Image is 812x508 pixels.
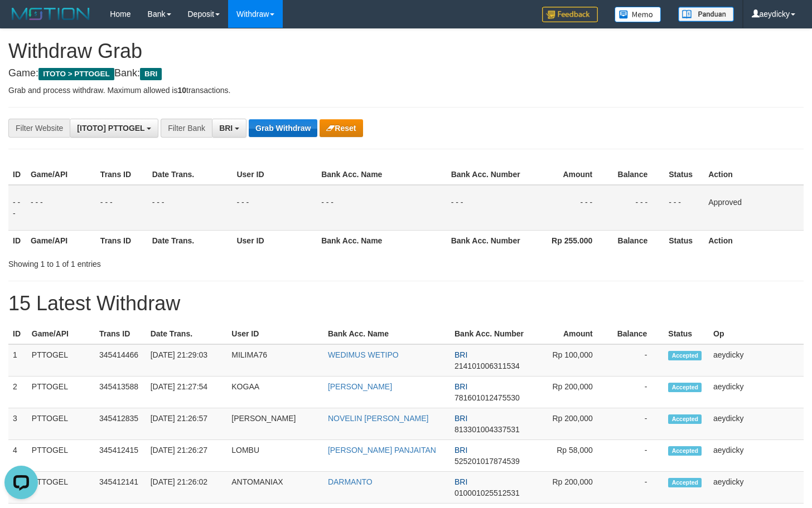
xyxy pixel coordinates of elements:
th: Game/API [26,164,96,185]
img: MOTION_logo.png [8,6,93,22]
td: - - - [447,185,526,231]
td: 345412141 [95,472,146,504]
td: - - - [526,185,609,231]
strong: 10 [177,86,186,95]
button: [ITOTO] PTTOGEL [70,119,158,138]
th: Game/API [27,324,95,344]
button: Grab Withdraw [249,119,317,137]
th: Amount [526,164,609,185]
th: Action [704,230,804,251]
th: Rp 255.000 [526,230,609,251]
span: BRI [455,477,467,486]
td: - [610,472,664,504]
td: 3 [8,408,27,440]
td: - [610,408,664,440]
span: Accepted [668,478,702,487]
th: Date Trans. [148,164,233,185]
td: - [610,440,664,472]
td: - [610,377,664,408]
th: User ID [227,324,323,344]
span: Copy 525201017874539 to clipboard [455,457,520,466]
td: - - - [8,185,26,231]
span: Accepted [668,446,702,456]
span: Accepted [668,351,702,360]
a: WEDIMUS WETIPO [328,350,399,359]
td: [DATE] 21:26:57 [146,408,228,440]
div: Filter Bank [161,119,212,138]
a: DARMANTO [328,477,373,486]
th: Balance [609,230,664,251]
h4: Game: Bank: [8,68,804,79]
th: Bank Acc. Number [450,324,529,344]
th: Bank Acc. Name [323,324,450,344]
td: 345413588 [95,377,146,408]
button: BRI [212,119,246,138]
th: Balance [610,324,664,344]
th: ID [8,324,27,344]
th: Bank Acc. Number [447,230,526,251]
th: Date Trans. [148,230,233,251]
h1: 15 Latest Withdraw [8,292,804,315]
button: Reset [320,119,362,137]
th: Trans ID [96,164,148,185]
td: - - - [664,185,704,231]
th: Bank Acc. Name [317,230,447,251]
span: BRI [455,446,467,455]
img: panduan.png [678,7,734,22]
span: BRI [219,124,233,133]
div: Filter Website [8,119,70,138]
th: Game/API [26,230,96,251]
td: aeydicky [709,377,804,408]
td: [DATE] 21:26:02 [146,472,228,504]
td: - [610,344,664,377]
th: Balance [609,164,664,185]
td: [DATE] 21:27:54 [146,377,228,408]
td: - - - [148,185,233,231]
th: ID [8,230,26,251]
td: ANTOMANIAX [227,472,323,504]
img: Button%20Memo.svg [615,7,661,22]
td: MILIMA76 [227,344,323,377]
td: PTTOGEL [27,408,95,440]
th: Date Trans. [146,324,228,344]
a: [PERSON_NAME] PANJAITAN [328,446,436,455]
td: 345412415 [95,440,146,472]
td: Rp 200,000 [529,377,609,408]
td: [DATE] 21:26:27 [146,440,228,472]
td: aeydicky [709,472,804,504]
td: - - - [609,185,664,231]
span: Copy 214101006311534 to clipboard [455,362,520,370]
th: Amount [529,324,609,344]
span: Accepted [668,414,702,424]
td: LOMBU [227,440,323,472]
td: PTTOGEL [27,440,95,472]
td: 4 [8,440,27,472]
img: Feedback.jpg [542,7,598,22]
td: [PERSON_NAME] [227,408,323,440]
th: User ID [232,164,317,185]
td: Approved [704,185,804,231]
div: Showing 1 to 1 of 1 entries [8,254,330,270]
span: [ITOTO] PTTOGEL [77,124,144,133]
td: [DATE] 21:29:03 [146,344,228,377]
a: [PERSON_NAME] [328,382,392,391]
td: aeydicky [709,344,804,377]
td: aeydicky [709,440,804,472]
td: PTTOGEL [27,344,95,377]
th: Trans ID [96,230,148,251]
span: BRI [140,68,162,80]
span: Copy 813301004337531 to clipboard [455,425,520,434]
th: Bank Acc. Number [447,164,526,185]
span: Copy 010001025512531 to clipboard [455,489,520,497]
th: Bank Acc. Name [317,164,447,185]
td: - - - [26,185,96,231]
th: Status [664,324,709,344]
a: NOVELIN [PERSON_NAME] [328,414,429,423]
td: Rp 200,000 [529,408,609,440]
td: 1 [8,344,27,377]
span: ITOTO > PTTOGEL [38,68,114,80]
th: Action [704,164,804,185]
td: Rp 200,000 [529,472,609,504]
h1: Withdraw Grab [8,40,804,62]
span: Copy 781601012475530 to clipboard [455,393,520,402]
